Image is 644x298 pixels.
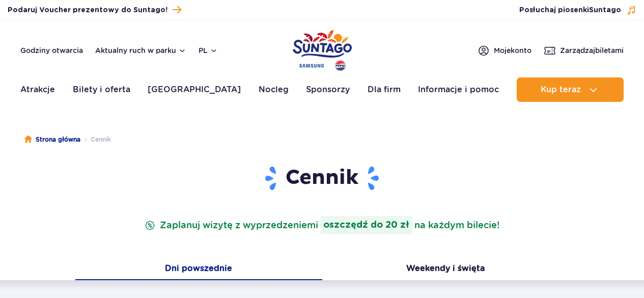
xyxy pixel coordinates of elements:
a: Dla firm [368,77,401,102]
p: Zaplanuj wizytę z wyprzedzeniem na każdym bilecie! [143,216,501,234]
a: Podaruj Voucher prezentowy do Suntago! [8,3,181,17]
span: Suntago [589,7,621,14]
a: Godziny otwarcia [20,45,83,56]
span: Posłuchaj piosenki [519,5,621,15]
button: Aktualny ruch w parku [95,46,186,55]
a: Sponsorzy [306,77,350,102]
a: Bilety i oferta [73,77,130,102]
a: Nocleg [259,77,289,102]
span: Moje konto [494,45,531,56]
a: Park of Poland [293,25,352,72]
button: pl [199,45,218,56]
a: Mojekonto [478,44,531,57]
button: Kup teraz [517,77,624,102]
a: Zarządzajbiletami [544,44,624,57]
button: Posłuchaj piosenkiSuntago [519,5,636,15]
a: Informacje i pomoc [418,77,499,102]
a: Strona główna [24,134,80,145]
strong: oszczędź do 20 zł [320,216,412,234]
span: Podaruj Voucher prezentowy do Suntago! [8,5,167,15]
span: Kup teraz [541,85,581,94]
li: Cennik [80,134,111,145]
a: [GEOGRAPHIC_DATA] [148,77,241,102]
button: Dni powszednie [75,259,322,280]
span: Zarządzaj biletami [560,45,624,56]
h1: Cennik [83,165,562,192]
a: Atrakcje [20,77,55,102]
button: Weekendy i święta [322,259,569,280]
